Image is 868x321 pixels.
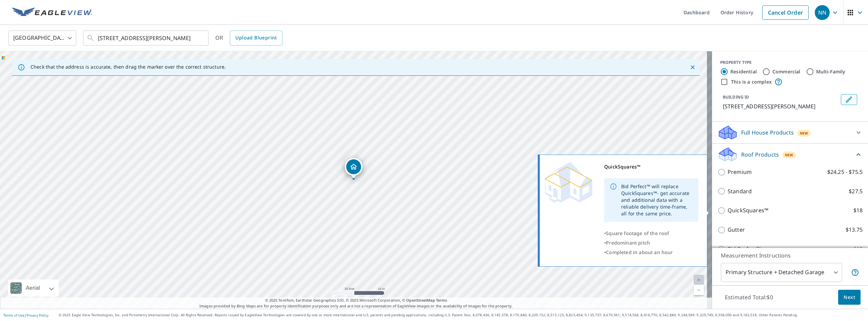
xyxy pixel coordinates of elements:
[772,68,801,75] label: Commercial
[3,313,24,318] a: Terms of Use
[838,290,861,305] button: Next
[545,162,592,203] img: Premium
[606,230,669,236] span: Square footage of the roof
[730,68,757,75] label: Residential
[728,168,752,176] p: Premium
[8,29,76,48] div: [GEOGRAPHIC_DATA]
[345,158,362,179] div: Dropped pin, building 1, Residential property, 2509 Spitler Rd Youngstown, OH 44514
[604,238,698,248] div: •
[815,5,830,20] div: NN
[853,245,863,253] p: $18
[265,298,447,303] span: © 2025 TomTom, Earthstar Geographics SIO, © 2025 Microsoft Corporation, ©
[235,34,277,42] span: Upload Blueprint
[406,298,435,303] a: OpenStreetMap
[26,313,48,318] a: Privacy Policy
[728,206,768,215] p: QuickSquares™
[31,64,226,70] p: Check that the address is accurate, then drag the marker over the correct structure.
[731,78,772,85] label: This is a complex
[8,280,59,297] div: Aerial
[841,94,857,105] button: Edit building 1
[721,263,842,282] div: Primary Structure + Detached Garage
[606,249,673,255] span: Completed in about an hour
[604,162,698,172] div: QuickSquares™
[436,298,447,303] a: Terms
[723,94,749,100] p: BUILDING ID
[606,239,650,246] span: Predominant pitch
[816,68,846,75] label: Multi-Family
[741,150,779,159] p: Roof Products
[762,5,809,20] a: Cancel Order
[215,31,282,46] div: OR
[717,146,863,162] div: Roof ProductsNew
[604,248,698,257] div: •
[3,313,48,317] p: |
[728,245,761,253] p: Bid Perfect™
[59,313,865,318] p: © 2025 Eagle View Technologies, Inc. and Pictometry International Corp. All Rights Reserved. Repo...
[851,268,859,277] span: Your report will include the primary structure and a detached garage if one exists.
[723,102,838,110] p: [STREET_ADDRESS][PERSON_NAME]
[24,280,42,297] div: Aerial
[728,226,745,234] p: Gutter
[688,63,697,72] button: Close
[827,168,863,176] p: $24.25 - $75.5
[721,251,859,260] p: Measurement Instructions
[694,285,704,295] a: Current Level 20, Zoom Out
[853,206,863,215] p: $18
[604,229,698,238] div: •
[98,29,195,48] input: Search by address or latitude-longitude
[230,31,282,46] a: Upload Blueprint
[800,130,808,136] span: New
[621,180,693,220] div: Bid Perfect™ will replace QuickSquares™- get accurate and additional data with a reliable deliver...
[720,59,860,66] div: PROPERTY TYPE
[694,275,704,285] a: Current Level 20, Zoom In Disabled
[844,293,855,302] span: Next
[12,7,92,18] img: EV Logo
[785,152,793,158] span: New
[849,187,863,196] p: $27.5
[717,124,863,141] div: Full House ProductsNew
[741,128,794,137] p: Full House Products
[846,226,863,234] p: $13.75
[719,290,778,305] p: Estimated Total: $0
[728,187,752,196] p: Standard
